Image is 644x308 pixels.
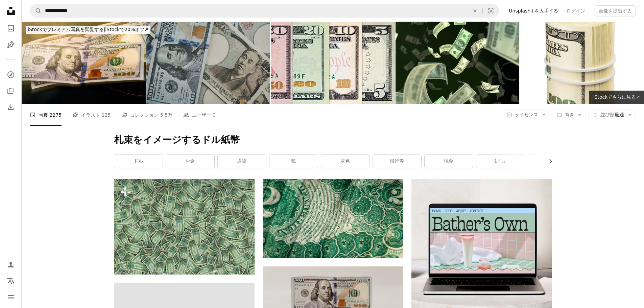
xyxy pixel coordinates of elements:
[515,112,538,117] span: ライセンス
[166,155,214,168] a: お金
[218,155,266,168] a: 通貨
[263,216,403,222] a: 背景パターン
[503,110,550,120] button: ライセンス
[505,5,562,16] a: Unsplash+を入手する
[4,100,18,114] a: ダウンロード履歴
[544,155,552,168] button: リストを右にスクロールする
[114,223,255,230] a: お互いの上に横たわっているたくさんのお金
[589,110,636,120] button: 並び順最適
[212,111,215,119] span: 0
[28,27,105,32] span: iStockでプレミアム写真を閲覧する |
[425,155,473,168] a: 現金
[553,110,586,120] button: 向き
[114,134,552,146] h1: 札束をイメージするドル紙幣
[4,68,18,81] a: 探す
[271,22,395,104] img: Vintage elements of paper banknotes.Bonistics.Fragment of 1 US dollar banknote for design purpose...
[4,4,18,19] a: ホーム — Unsplash
[600,112,615,117] span: 並び順
[4,84,18,98] a: コレクション
[595,5,636,16] button: 画像を提出する
[146,22,270,104] img: ダラー、円
[600,112,624,118] span: 最適
[396,22,520,104] img: 上から降るドルの雨
[321,155,369,168] a: 灰色
[476,155,525,168] a: 1ドル
[114,155,163,168] a: ドル
[4,274,18,288] button: 言語
[528,155,576,168] a: 20ドル
[562,5,589,16] a: ログイン
[4,22,18,35] a: 写真
[30,4,42,17] button: Unsplashで検索する
[4,290,18,304] button: メニュー
[160,111,172,119] span: 5.5万
[483,4,499,17] button: ビジュアル検索
[593,94,640,100] span: iStockでさらに見る ↗
[373,155,421,168] a: 銀行券
[22,22,154,38] a: iStockでプレミアム写真を閲覧する|iStockで20%オフ↗
[468,4,482,17] button: 全てクリア
[102,111,111,119] span: 125
[72,104,111,126] a: イラスト 125
[269,155,318,168] a: 税
[589,91,644,104] a: iStockでさらに見る↗
[121,104,172,126] a: コレクション 5.5万
[263,179,403,258] img: 背景パターン
[22,22,146,104] img: 手前には100ドルとさまざまなアメリカの硬貨
[4,38,18,51] a: イラスト
[520,22,644,104] img: 白で隔離された百ドル札を展示するゴムバンドで包まれた現金バンドル。
[183,104,215,126] a: ユーザー 0
[4,258,18,271] a: ログイン / 登録する
[30,4,499,18] form: サイト内でビジュアルを探す
[26,26,150,34] div: iStockで20%オフ ↗
[114,179,255,274] img: お互いの上に横たわっているたくさんのお金
[565,112,574,117] span: 向き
